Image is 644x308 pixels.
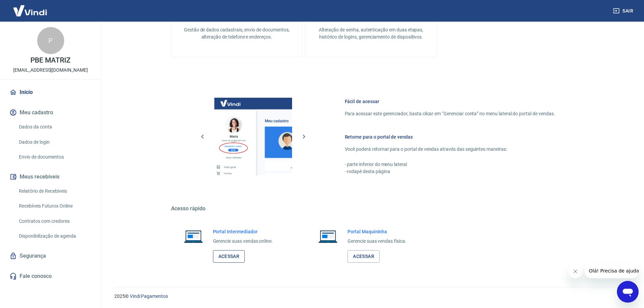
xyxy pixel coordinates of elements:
[8,248,93,263] a: Segurança
[348,228,406,235] h6: Portal Maquininha
[617,281,639,303] iframe: Botão para abrir a janela de mensagens
[182,26,291,41] p: Gestão de dados cadastrais, envio de documentos, alteração de telefone e endereços.
[13,67,88,74] p: [EMAIL_ADDRESS][DOMAIN_NAME]
[8,0,52,21] img: Vindi
[37,27,64,54] div: P
[213,238,273,245] p: Gerencie suas vendas online.
[130,293,168,299] a: Vindi Pagamentos
[8,269,93,284] a: Fale conosco
[30,57,71,64] p: PBE MATRIZ
[345,110,555,117] p: Para acessar este gerenciador, basta clicar em “Gerenciar conta” no menu lateral do portal de ven...
[8,169,93,184] button: Meus recebíveis
[16,120,93,134] a: Dados da conta
[569,265,582,278] iframe: Fechar mensagem
[214,98,292,175] img: Imagem da dashboard mostrando o botão de gerenciar conta na sidebar no lado esquerdo
[171,205,571,212] h5: Acesso rápido
[585,263,639,278] iframe: Mensagem da empresa
[345,146,555,153] p: Você poderá retornar para o portal de vendas através das seguintes maneiras:
[345,161,555,168] p: - parte inferior do menu lateral
[114,293,628,300] p: 2025 ©
[16,214,93,228] a: Contratos com credores
[345,98,555,105] h6: Fácil de acessar
[612,5,636,17] button: Sair
[316,26,426,41] p: Alteração de senha, autenticação em duas etapas, histórico de logins, gerenciamento de dispositivos.
[16,184,93,198] a: Relatório de Recebíveis
[345,134,555,140] h6: Retorne para o portal de vendas
[16,199,93,213] a: Recebíveis Futuros Online
[16,150,93,164] a: Envio de documentos
[348,238,406,245] p: Gerencie suas vendas física.
[8,85,93,100] a: Início
[179,228,208,244] img: Imagem de um notebook aberto
[348,250,380,263] a: Acessar
[4,5,57,10] span: Olá! Precisa de ajuda?
[16,229,93,243] a: Disponibilização de agenda
[8,105,93,120] button: Meu cadastro
[16,135,93,149] a: Dados de login
[314,228,342,244] img: Imagem de um notebook aberto
[213,228,273,235] h6: Portal Intermediador
[345,168,555,175] p: - rodapé desta página
[213,250,245,263] a: Acessar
